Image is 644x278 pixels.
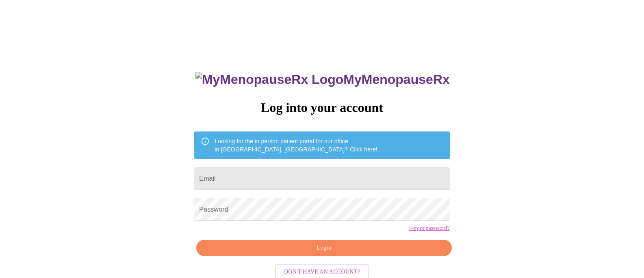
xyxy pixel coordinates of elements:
[206,243,442,253] span: Login
[284,267,360,277] span: Don't have an account?
[273,268,371,275] a: Don't have an account?
[195,72,450,87] h3: MyMenopauseRx
[350,146,377,153] a: Click here!
[194,100,449,115] h3: Log into your account
[195,72,343,87] img: MyMenopauseRx Logo
[215,134,377,157] div: Looking for the in person patient portal for our office in [GEOGRAPHIC_DATA], [GEOGRAPHIC_DATA]?
[409,225,450,232] a: Forgot password?
[196,240,451,256] button: Login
